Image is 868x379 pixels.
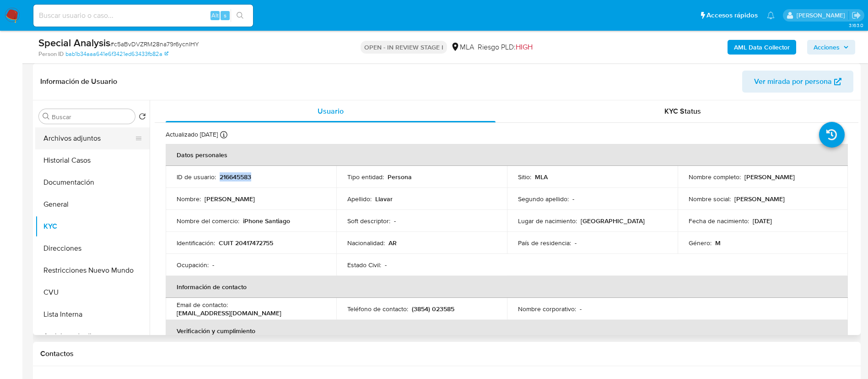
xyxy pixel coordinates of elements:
[35,325,150,347] button: Anticipos de dinero
[177,239,215,247] p: Identificación :
[734,40,790,55] b: AML Data Collector
[166,276,848,298] th: Información de contacto
[451,42,474,52] div: MLA
[575,239,577,247] p: -
[38,50,64,58] b: Person ID
[580,305,582,313] p: -
[689,217,749,225] p: Fecha de nacimiento :
[35,215,150,237] button: KYC
[35,149,150,171] button: Historial Casos
[535,173,548,181] p: MLA
[754,71,832,93] span: Ver mirada por persona
[211,11,219,20] span: Alt
[110,39,199,49] span: # c5aBvDVZRM28na79r6ycnIHY
[388,173,412,181] p: Persona
[43,113,50,120] button: Buscar
[177,301,228,309] p: Email de contacto :
[35,171,150,193] button: Documentación
[734,195,785,203] p: [PERSON_NAME]
[744,173,795,181] p: [PERSON_NAME]
[385,261,387,269] p: -
[518,217,577,225] p: Lugar de nacimiento :
[518,305,576,313] p: Nombre corporativo :
[375,195,393,203] p: Llavar
[572,195,574,203] p: -
[715,239,721,247] p: M
[581,217,645,225] p: [GEOGRAPHIC_DATA]
[52,113,131,121] input: Buscar
[797,11,848,20] p: micaela.pliatskas@mercadolibre.com
[742,71,853,93] button: Ver mirada por persona
[35,237,150,259] button: Direcciones
[40,77,117,86] h1: Información de Usuario
[35,303,150,325] button: Lista Interna
[35,281,150,303] button: CVU
[38,35,110,50] b: Special Analysis
[767,11,775,19] a: Notificaciones
[412,305,454,313] p: (3854) 023585
[177,309,281,317] p: [EMAIL_ADDRESS][DOMAIN_NAME]
[347,217,390,225] p: Soft descriptor :
[347,173,384,181] p: Tipo entidad :
[220,173,251,181] p: 216645583
[318,106,344,116] span: Usuario
[177,261,209,269] p: Ocupación :
[347,305,408,313] p: Teléfono de contacto :
[231,9,249,22] button: search-icon
[394,217,396,225] p: -
[689,173,741,181] p: Nombre completo :
[139,113,146,123] button: Volver al orden por defecto
[177,173,216,181] p: ID de usuario :
[361,41,447,54] p: OPEN - IN REVIEW STAGE I
[219,239,273,247] p: CUIT 20417472755
[212,261,214,269] p: -
[852,11,861,20] a: Salir
[478,42,533,52] span: Riesgo PLD:
[849,22,863,29] span: 3.163.0
[664,106,701,116] span: KYC Status
[706,11,758,20] span: Accesos rápidos
[814,40,840,55] span: Acciones
[518,195,569,203] p: Segundo apellido :
[166,130,218,139] p: Actualizado [DATE]
[753,217,772,225] p: [DATE]
[224,11,226,20] span: s
[35,127,142,149] button: Archivos adjuntos
[35,193,150,215] button: General
[166,144,848,166] th: Datos personales
[347,195,372,203] p: Apellido :
[689,195,731,203] p: Nombre social :
[205,195,255,203] p: [PERSON_NAME]
[243,217,290,225] p: iPhone Santiago
[347,239,385,247] p: Nacionalidad :
[166,320,848,342] th: Verificación y cumplimiento
[518,173,531,181] p: Sitio :
[33,10,253,22] input: Buscar usuario o caso...
[689,239,712,247] p: Género :
[516,42,533,52] span: HIGH
[35,259,150,281] button: Restricciones Nuevo Mundo
[347,261,381,269] p: Estado Civil :
[177,217,239,225] p: Nombre del comercio :
[388,239,397,247] p: AR
[807,40,855,55] button: Acciones
[518,239,571,247] p: País de residencia :
[65,50,168,58] a: bab1b34aaa641e6f3421ed63433fb82a
[40,349,853,358] h1: Contactos
[177,195,201,203] p: Nombre :
[728,40,796,55] button: AML Data Collector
